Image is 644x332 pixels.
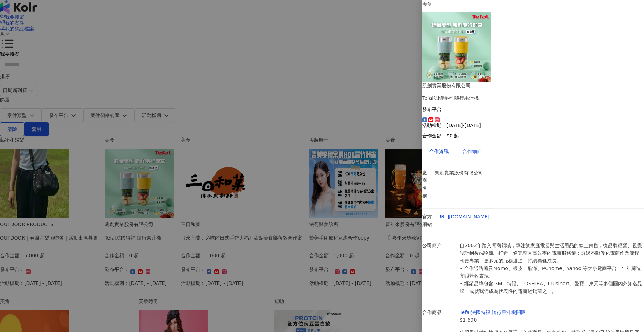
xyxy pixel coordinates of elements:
p: 活動檔期：[DATE]-[DATE] [422,123,644,128]
p: 廠商名稱 [422,169,431,199]
a: Tefal法國特福 隨行果汁機開團 [460,309,526,315]
div: 合作資訊 [429,147,449,155]
p: 凱創實業股份有限公司 [435,169,494,177]
img: Tefal法國特福 隨行果汁機開團 [422,12,491,82]
a: [URL][DOMAIN_NAME] [436,214,490,219]
p: 合作金額： $0 起 [422,133,644,138]
div: 合作細節 [462,147,482,155]
p: $1,690 [460,316,644,324]
p: 自2002年踏入電商領域，專注於家庭電器與生活用品的線上銷售，從品牌經營、視覺設計到後端物流，打造一條完整且高效率的電商服務鏈；透過不斷優化電商作業流程朝更專業、更多元的服務邁進，持續穩健成長。... [460,242,644,295]
p: 公司簡介 [422,242,456,249]
p: 官方網站 [422,213,432,228]
p: 合作商品 [422,308,456,316]
p: 發布平台： [422,107,644,112]
div: 凱創實業股份有限公司 [422,82,644,89]
div: Tefal法國特福 隨行果汁機 [422,94,644,102]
